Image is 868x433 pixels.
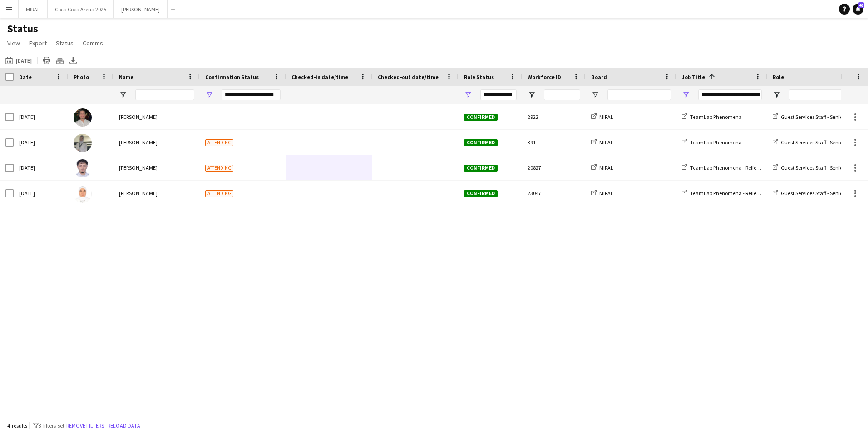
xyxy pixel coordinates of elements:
[781,139,844,146] span: Guest Services Staff - Senior
[205,190,233,197] span: Attending
[14,155,68,180] div: [DATE]
[41,55,52,66] app-action-btn: Print
[682,164,766,171] a: TeamLab Phenomena - Relievers
[773,139,844,146] a: Guest Services Staff - Senior
[114,0,168,18] button: [PERSON_NAME]
[522,104,586,129] div: 2922
[291,74,348,80] span: Checked-in date/time
[591,91,599,99] button: Open Filter Menu
[789,89,853,100] input: Role Filter Input
[74,134,92,152] img: Mariam Laila
[773,113,844,120] a: Guest Services Staff - Senior
[690,113,742,120] span: TeamLab Phenomena
[106,421,142,431] button: Reload data
[591,190,613,197] a: MIRAL
[773,190,844,197] a: Guest Services Staff - Senior
[464,74,494,80] span: Role Status
[74,185,92,203] img: Fatima Hasan
[773,91,781,99] button: Open Filter Menu
[599,139,613,146] span: MIRAL
[858,2,864,8] span: 43
[781,113,844,120] span: Guest Services Staff - Senior
[599,113,613,120] span: MIRAL
[4,55,34,66] button: [DATE]
[464,165,498,172] span: Confirmed
[205,165,233,172] span: Attending
[48,0,114,18] button: Coca Coca Arena 2025
[544,89,580,100] input: Workforce ID Filter Input
[522,130,586,155] div: 391
[378,74,439,80] span: Checked-out date/time
[119,74,133,80] span: Name
[682,74,705,80] span: Job Title
[19,74,32,80] span: Date
[690,139,742,146] span: TeamLab Phenomena
[74,108,92,127] img: Mohamad Alirksusi
[4,37,24,49] a: View
[25,37,50,49] a: Export
[464,91,472,99] button: Open Filter Menu
[119,190,158,197] span: [PERSON_NAME]
[205,74,259,80] span: Confirmation Status
[607,89,671,100] input: Board Filter Input
[205,139,233,146] span: Attending
[682,190,766,197] a: TeamLab Phenomena - Relievers
[682,113,742,120] a: TeamLab Phenomena
[773,74,784,80] span: Role
[690,190,766,197] span: TeamLab Phenomena - Relievers
[64,421,106,431] button: Remove filters
[781,190,844,197] span: Guest Services Staff - Senior
[781,164,844,171] span: Guest Services Staff - Senior
[19,0,48,18] button: MIRAL
[690,164,766,171] span: TeamLab Phenomena - Relievers
[52,37,77,49] a: Status
[591,139,613,146] a: MIRAL
[464,114,498,121] span: Confirmed
[682,91,690,99] button: Open Filter Menu
[528,91,536,99] button: Open Filter Menu
[528,74,561,80] span: Workforce ID
[464,190,498,197] span: Confirmed
[56,39,74,47] span: Status
[74,159,92,177] img: Abdulrahman Sameeh
[522,181,586,206] div: 23047
[74,74,89,80] span: Photo
[119,139,158,146] span: [PERSON_NAME]
[14,181,68,206] div: [DATE]
[853,4,863,15] a: 43
[522,155,586,180] div: 20827
[14,104,68,129] div: [DATE]
[29,39,47,47] span: Export
[599,164,613,171] span: MIRAL
[119,113,158,120] span: [PERSON_NAME]
[599,190,613,197] span: MIRAL
[83,39,103,47] span: Comms
[591,113,613,120] a: MIRAL
[591,164,613,171] a: MIRAL
[119,164,158,171] span: [PERSON_NAME]
[14,130,68,155] div: [DATE]
[135,89,194,100] input: Name Filter Input
[79,37,107,49] a: Comms
[591,74,607,80] span: Board
[7,39,20,47] span: View
[682,139,742,146] a: TeamLab Phenomena
[119,91,127,99] button: Open Filter Menu
[68,55,79,66] app-action-btn: Export XLSX
[464,139,498,146] span: Confirmed
[205,91,213,99] button: Open Filter Menu
[54,55,65,66] app-action-btn: Crew files as ZIP
[39,422,64,429] span: 3 filters set
[773,164,844,171] a: Guest Services Staff - Senior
